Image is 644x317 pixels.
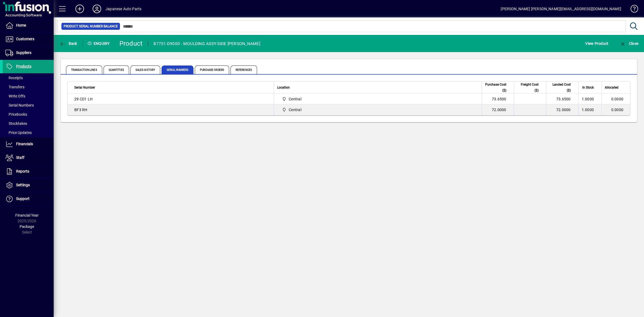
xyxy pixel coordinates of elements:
[3,165,54,178] a: Reports
[71,4,88,14] button: Add
[585,39,608,48] span: View Product
[485,82,511,93] div: Purchase Cost ($)
[130,65,160,74] span: Sales History
[582,85,599,90] div: In Stock
[64,24,118,29] span: Product Serial Number Balance
[16,169,29,173] span: Reports
[601,104,630,115] td: 0.0000
[68,94,274,104] td: 29 CD1 LH
[5,112,27,116] span: Pricebooks
[3,19,54,32] a: Home
[16,183,30,187] span: Settings
[584,39,610,48] button: View Product
[546,104,578,115] td: 72.0000
[153,39,260,48] div: 87751-D9000 - MOULDING ASSY-SIDE [PERSON_NAME]
[280,96,476,102] span: Central
[501,5,621,13] div: [PERSON_NAME] [PERSON_NAME][EMAIL_ADDRESS][DOMAIN_NAME]
[3,192,54,206] a: Support
[280,107,476,113] span: Central
[277,85,290,90] span: Location
[88,4,105,14] button: Profile
[618,39,640,48] button: Close
[54,39,83,48] app-page-header-button: Back
[105,5,141,13] div: Japanese Auto Parts
[605,85,623,90] div: Allocated
[582,85,594,90] span: In Stock
[3,137,54,151] a: Financials
[627,1,637,19] a: Knowledge Base
[16,37,34,41] span: Customers
[58,39,79,48] button: Back
[16,50,31,55] span: Suppliers
[230,65,257,74] span: References
[74,85,270,90] div: Serial Number
[83,39,115,48] div: Enquiry
[550,82,576,93] div: Landed Cost ($)
[5,103,34,107] span: Serial Numbers
[66,65,102,74] span: Transaction Lines
[517,82,543,93] div: Freight Cost ($)
[3,73,54,82] a: Receipts
[16,142,33,146] span: Financials
[16,64,31,68] span: Products
[15,213,39,217] span: Financial Year
[550,82,571,93] span: Landed Cost ($)
[482,104,514,115] td: 72.0000
[195,65,229,74] span: Purchase Orders
[104,65,129,74] span: Quantities
[3,128,54,137] a: Price Updates
[3,32,54,46] a: Customers
[482,94,514,104] td: 73.6500
[3,110,54,119] a: Pricebooks
[605,85,619,90] span: Allocated
[289,107,301,112] span: Central
[16,196,30,201] span: Support
[578,94,602,104] td: 1.0000
[620,41,638,46] span: Close
[16,155,24,160] span: Staff
[601,94,630,104] td: 0.0000
[74,85,95,90] span: Serial Number
[277,85,478,90] div: Location
[119,39,143,48] div: Product
[3,151,54,165] a: Staff
[3,178,54,192] a: Settings
[162,65,193,74] span: Serial Numbers
[3,101,54,110] a: Serial Numbers
[3,119,54,128] a: Stocktakes
[5,76,23,80] span: Receipts
[5,130,32,135] span: Price Updates
[3,92,54,101] a: Write Offs
[59,41,77,46] span: Back
[289,96,301,102] span: Central
[3,82,54,92] a: Transfers
[16,23,26,27] span: Home
[578,104,602,115] td: 1.0000
[5,85,24,89] span: Transfers
[3,46,54,60] a: Suppliers
[5,121,27,126] span: Stocktakes
[546,94,578,104] td: 73.6500
[485,82,506,93] span: Purchase Cost ($)
[20,224,34,229] span: Package
[5,94,25,98] span: Write Offs
[517,82,539,93] span: Freight Cost ($)
[614,39,644,48] app-page-header-button: Close enquiry
[68,104,274,115] td: BF3 RH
